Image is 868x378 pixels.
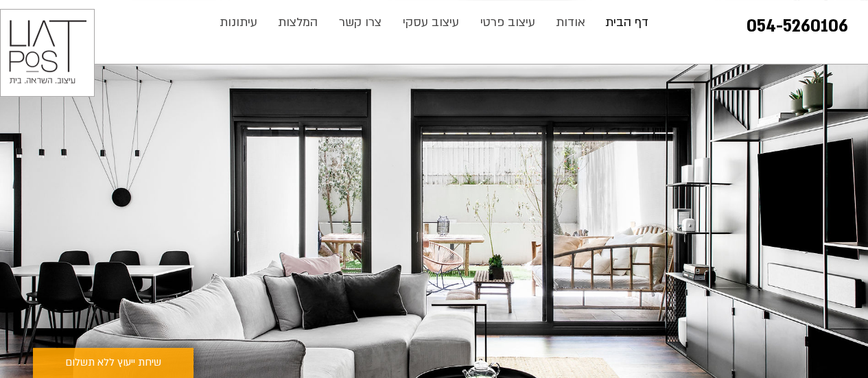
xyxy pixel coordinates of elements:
a: עיצוב עסקי [392,9,470,36]
nav: אתר [209,9,659,36]
p: אודות [549,9,592,36]
p: המלצות [271,9,325,36]
p: צרו קשר [332,9,388,36]
a: עיתונות [209,9,268,36]
p: עיצוב פרטי [473,9,542,36]
span: שיחת ייעוץ ללא תשלום [65,355,161,371]
a: דף הבית [596,9,659,36]
a: המלצות [268,9,329,36]
a: 054-5260106 [747,15,848,38]
p: עיצוב עסקי [396,9,466,36]
a: אודות [546,9,596,36]
p: עיתונות [213,9,264,36]
p: דף הבית [598,9,655,36]
a: שיחת ייעוץ ללא תשלום [33,348,193,378]
a: עיצוב פרטי [470,9,546,36]
a: צרו קשר [329,9,392,36]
